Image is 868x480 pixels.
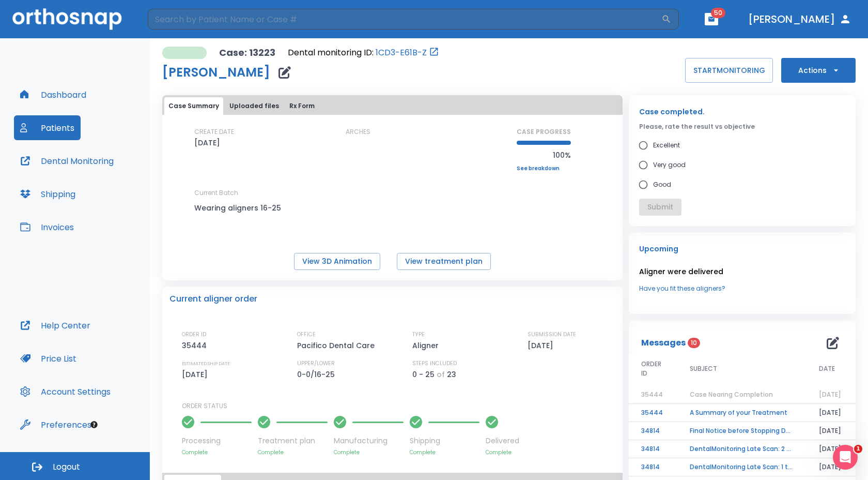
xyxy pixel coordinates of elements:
button: Dental Monitoring [14,148,120,173]
a: 1CD3-E61B-Z [376,47,427,59]
div: Open patient in dental monitoring portal [288,47,439,59]
span: SUBJECT [690,364,717,373]
button: [PERSON_NAME] [744,10,856,28]
div: Tooltip anchor [89,420,99,429]
p: 0-0/16-25 [297,368,338,381]
td: [DATE] [807,422,856,440]
p: 100% [517,149,571,161]
p: 23 [447,368,456,381]
p: Complete [410,448,479,456]
span: Very good [653,159,686,171]
td: 34814 [629,422,677,440]
td: [DATE] [807,458,856,476]
span: ORDER ID [641,359,665,378]
span: DATE [819,364,835,373]
button: Account Settings [14,379,117,404]
p: Upcoming [639,243,845,255]
span: 50 [711,8,725,18]
button: Preferences [14,412,98,437]
p: Please, rate the result vs objective [639,122,845,131]
div: tabs [164,97,621,115]
span: [DATE] [819,390,841,399]
p: Case: 13223 [219,47,275,59]
button: Rx Form [285,97,319,115]
p: STEPS INCLUDED [412,359,457,368]
span: 35444 [641,390,663,399]
p: ESTIMATED SHIP DATE [182,359,230,368]
td: Final Notice before Stopping DentalMonitoring [677,422,807,440]
a: See breakdown [517,166,571,172]
p: SUBMISSION DATE [528,330,576,339]
input: Search by Patient Name or Case # [148,9,661,29]
p: UPPER/LOWER [297,359,335,368]
p: ORDER STATUS [182,401,615,411]
td: 34814 [629,440,677,458]
p: Complete [486,448,519,456]
p: ORDER ID [182,330,206,339]
button: Uploaded files [225,97,283,115]
p: Dental monitoring ID: [288,47,374,59]
button: STARTMONITORING [685,58,773,83]
span: Good [653,178,671,191]
p: Current Batch [194,188,287,198]
p: 35444 [182,339,210,352]
span: Case Nearing Completion [690,390,773,399]
button: Invoices [14,215,80,239]
p: Current aligner order [169,293,257,305]
button: View treatment plan [397,253,491,270]
p: [DATE] [194,137,220,149]
td: A Summary of your Treatment [677,404,807,422]
a: Have you fit these aligners? [639,284,845,293]
p: Pacifico Dental Care [297,339,378,352]
span: 10 [688,338,700,348]
p: CASE PROGRESS [517,127,571,137]
td: DentalMonitoring Late Scan: 1 to 2 Weeks Notification [677,458,807,476]
p: 0 - 25 [412,368,435,381]
td: 35444 [629,404,677,422]
p: Wearing aligners 16-25 [194,202,287,214]
p: Delivered [486,436,519,446]
p: Complete [182,448,252,456]
button: Case Summary [164,97,223,115]
p: Aligner were delivered [639,265,845,278]
p: [DATE] [182,368,211,381]
td: [DATE] [807,404,856,422]
p: Aligner [412,339,442,352]
button: View 3D Animation [294,253,380,270]
p: Messages [641,337,686,349]
button: Actions [781,58,856,83]
p: Processing [182,436,252,446]
iframe: Intercom live chat [833,445,858,470]
p: Shipping [410,436,479,446]
p: ARCHES [346,127,370,137]
p: Complete [258,448,328,456]
button: Price List [14,346,83,371]
p: Treatment plan [258,436,328,446]
p: CREATE DATE [194,127,234,137]
button: Help Center [14,313,97,338]
p: Complete [334,448,404,456]
span: Excellent [653,139,680,152]
p: Manufacturing [334,436,404,446]
span: Logout [53,461,80,473]
td: DentalMonitoring Late Scan: 2 - 4 Weeks Notification [677,440,807,458]
span: 1 [854,445,862,453]
img: Orthosnap [12,8,122,29]
button: Shipping [14,182,82,206]
p: Case completed. [639,106,845,118]
p: [DATE] [528,339,557,352]
td: 34814 [629,458,677,476]
button: Patients [14,115,81,140]
p: TYPE [412,330,425,339]
td: [DATE] [807,440,856,458]
h1: [PERSON_NAME] [162,66,270,79]
button: Dashboard [14,82,92,107]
